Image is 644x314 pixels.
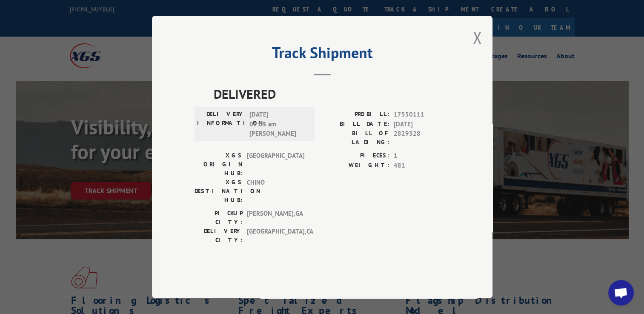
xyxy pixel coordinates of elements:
label: DELIVERY INFORMATION: [197,110,245,139]
span: [GEOGRAPHIC_DATA] , CA [247,227,304,245]
label: PROBILL: [322,110,389,120]
span: DELIVERED [214,84,450,103]
span: 481 [394,160,450,170]
label: WEIGHT: [322,160,389,170]
label: DELIVERY CITY: [195,227,243,245]
span: 17550111 [394,110,450,120]
label: XGS DESTINATION HUB: [195,178,243,205]
h2: Track Shipment [195,47,450,63]
label: XGS ORIGIN HUB: [195,151,243,178]
label: PIECES: [322,151,389,161]
span: [PERSON_NAME] , GA [247,209,304,227]
span: [DATE] 09:05 am [PERSON_NAME] [249,110,307,139]
button: Close modal [472,26,482,49]
span: 2829328 [394,129,450,147]
span: 1 [394,151,450,161]
label: PICKUP CITY: [195,209,243,227]
span: [DATE] [394,119,450,129]
span: CHINO [247,178,304,205]
label: BILL DATE: [322,119,389,129]
span: [GEOGRAPHIC_DATA] [247,151,304,178]
a: Open chat [608,280,634,305]
label: BILL OF LADING: [322,129,389,147]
